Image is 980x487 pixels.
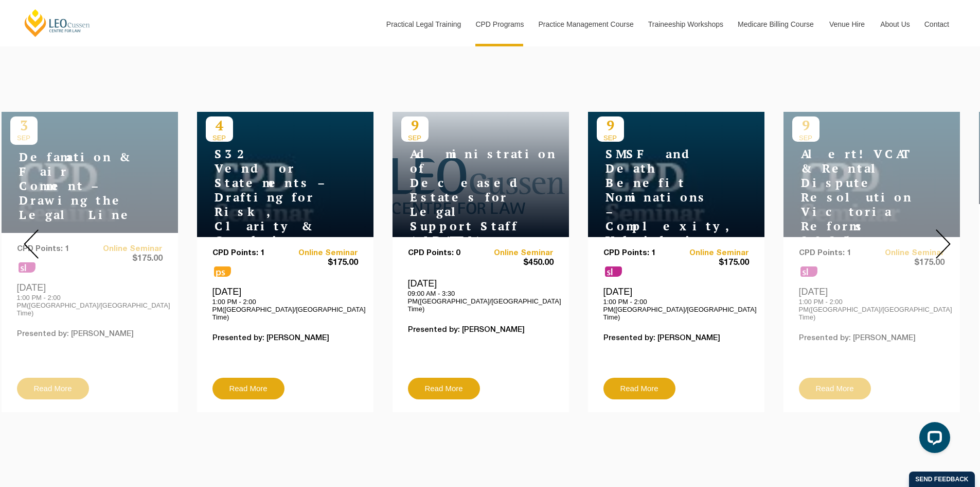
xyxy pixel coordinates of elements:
[480,258,554,268] span: $450.00
[480,249,554,258] a: Online Seminar
[408,378,480,399] a: Read More
[285,249,358,258] a: Online Seminar
[23,8,92,38] a: [PERSON_NAME] Centre for Law
[468,2,530,46] a: CPD Programs
[379,2,468,46] a: Practical Legal Training
[24,229,39,259] img: Prev
[408,326,554,334] p: Presented by: [PERSON_NAME]
[597,116,624,134] p: 9
[212,286,358,321] div: [DATE]
[206,116,233,134] p: 4
[911,418,954,461] iframe: LiveChat chat widget
[640,2,730,46] a: Traineeship Workshops
[212,334,358,343] p: Presented by: [PERSON_NAME]
[730,2,822,46] a: Medicare Billing Course
[408,249,481,258] p: CPD Points: 0
[603,286,749,321] div: [DATE]
[676,249,749,258] a: Online Seminar
[285,258,358,268] span: $175.00
[597,134,624,142] span: SEP
[212,378,284,399] a: Read More
[597,147,725,262] h4: SMSF and Death Benefit Nominations – Complexity, Validity & Capacity
[603,378,675,399] a: Read More
[936,229,951,259] img: Next
[212,249,286,258] p: CPD Points: 1
[212,298,358,321] p: 1:00 PM - 2:00 PM([GEOGRAPHIC_DATA]/[GEOGRAPHIC_DATA] Time)
[214,266,231,277] span: ps
[917,2,957,46] a: Contact
[531,2,640,46] a: Practice Management Course
[822,2,872,46] a: Venue Hire
[401,134,429,142] span: SEP
[603,334,749,343] p: Presented by: [PERSON_NAME]
[605,266,622,277] span: sl
[603,249,676,258] p: CPD Points: 1
[206,147,334,248] h4: S32 Vendor Statements – Drafting for Risk, Clarity & Compliance
[676,258,749,268] span: $175.00
[408,290,554,313] p: 09:00 AM - 3:30 PM([GEOGRAPHIC_DATA]/[GEOGRAPHIC_DATA] Time)
[603,298,749,321] p: 1:00 PM - 2:00 PM([GEOGRAPHIC_DATA]/[GEOGRAPHIC_DATA] Time)
[408,278,554,313] div: [DATE]
[872,2,917,46] a: About Us
[401,147,530,248] h4: Administration of Deceased Estates for Legal Support Staff ([DATE])
[206,134,233,142] span: SEP
[401,116,429,134] p: 9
